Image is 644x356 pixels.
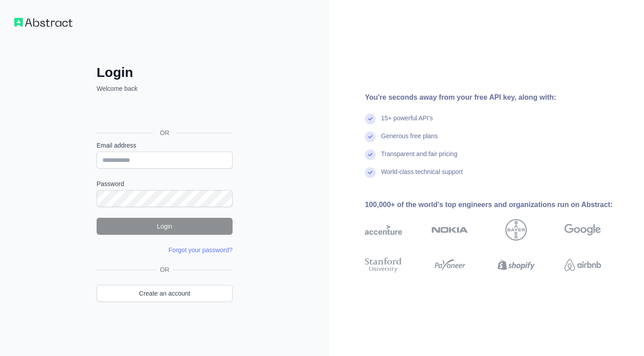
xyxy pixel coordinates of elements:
label: Email address [97,141,233,150]
div: 100,000+ of the world's top engineers and organizations run on Abstract: [365,199,630,210]
div: Sign in with Google. Opens in new tab [97,103,231,123]
img: bayer [505,219,527,241]
div: Generous free plans [381,131,438,149]
img: check mark [365,114,376,124]
span: OR [153,128,177,137]
h2: Login [97,64,233,81]
img: check mark [365,167,376,178]
img: Workflow [14,18,72,27]
a: Create an account [97,285,233,302]
div: World-class technical support [381,167,463,185]
span: OR [157,265,173,274]
img: shopify [498,256,535,274]
img: payoneer [432,256,469,274]
a: Forgot your password? [169,246,233,254]
img: nokia [432,219,469,241]
label: Password [97,179,233,188]
div: Transparent and fair pricing [381,149,458,167]
button: Login [97,218,233,235]
img: google [564,219,602,241]
img: check mark [365,149,376,160]
img: stanford university [365,256,402,274]
iframe: Sign in with Google Button [92,103,235,123]
img: airbnb [564,256,602,274]
img: check mark [365,131,376,142]
div: 15+ powerful API's [381,114,433,131]
p: Welcome back [97,84,233,93]
img: accenture [365,219,402,241]
div: You're seconds away from your free API key, along with: [365,92,630,103]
